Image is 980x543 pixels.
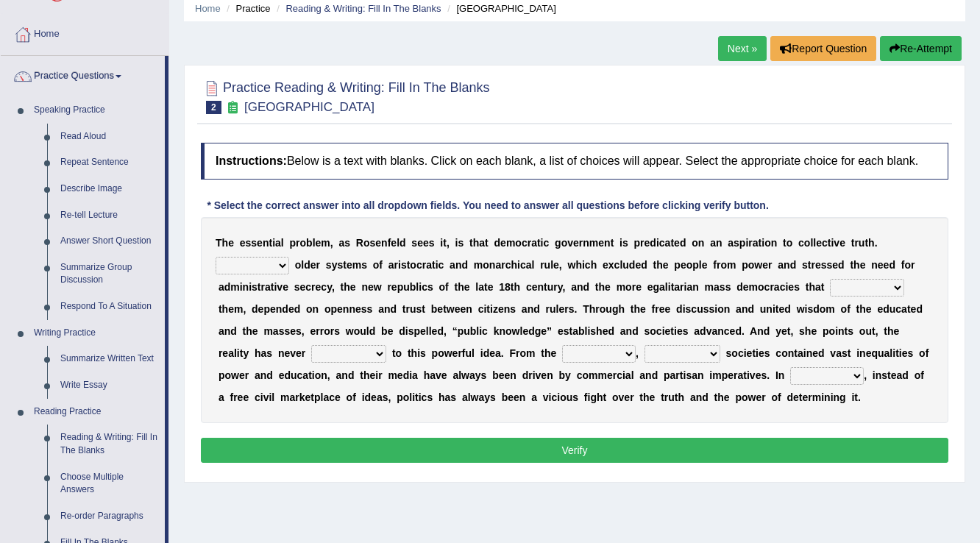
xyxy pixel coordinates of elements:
[391,281,397,293] b: e
[306,237,313,249] b: b
[599,281,606,293] b: h
[544,259,551,271] b: u
[244,100,374,114] small: [GEOGRAPHIC_DATA]
[526,259,532,271] b: a
[294,281,300,293] b: s
[243,281,249,293] b: n
[645,237,650,249] b: e
[537,237,541,249] b: t
[407,259,411,271] b: t
[263,237,269,249] b: n
[313,237,316,249] b: l
[573,237,579,249] b: e
[853,259,860,271] b: h
[332,281,335,293] b: ,
[622,237,628,249] b: s
[473,237,480,249] b: h
[804,237,811,249] b: o
[880,36,962,61] button: Re-Attempt
[225,101,241,115] small: Exam occurring question
[411,237,417,249] b: s
[511,281,514,293] b: t
[258,281,261,293] b: t
[511,259,517,271] b: h
[571,281,577,293] b: a
[397,237,400,249] b: l
[589,237,598,249] b: m
[854,237,858,249] b: r
[483,259,489,271] b: o
[501,259,505,271] b: r
[311,281,315,293] b: r
[798,237,804,249] b: c
[859,237,865,249] b: u
[316,259,320,271] b: r
[495,259,501,271] b: a
[475,281,478,293] b: l
[553,259,559,271] b: e
[478,281,484,293] b: a
[230,281,239,293] b: m
[455,281,458,293] b: t
[1,14,168,51] a: Home
[802,259,808,271] b: s
[261,281,265,293] b: r
[692,237,698,249] b: o
[771,237,778,249] b: n
[401,259,407,271] b: s
[544,237,550,249] b: c
[531,259,534,271] b: l
[650,237,656,249] b: d
[417,237,423,249] b: e
[850,259,853,271] b: t
[296,237,299,249] b: r
[748,237,752,249] b: r
[531,237,537,249] b: a
[790,259,797,271] b: d
[901,259,905,271] b: f
[561,237,568,249] b: o
[717,259,720,271] b: r
[541,237,544,249] b: i
[838,259,845,271] b: d
[575,259,582,271] b: h
[622,259,629,271] b: u
[438,259,444,271] b: c
[344,281,350,293] b: h
[544,281,547,293] b: t
[356,237,363,249] b: R
[787,237,793,249] b: o
[216,155,287,167] b: Instructions:
[808,259,812,271] b: t
[522,237,528,249] b: c
[281,237,284,249] b: l
[455,237,458,249] b: i
[368,281,374,293] b: e
[361,259,367,271] b: s
[54,294,165,320] a: Respond To A Situation
[347,259,352,271] b: e
[321,281,327,293] b: c
[831,237,834,249] b: i
[604,237,611,249] b: n
[305,281,311,293] b: c
[277,281,283,293] b: v
[720,259,727,271] b: o
[423,237,429,249] b: e
[553,281,557,293] b: r
[665,237,671,249] b: a
[783,237,787,249] b: t
[54,503,165,530] a: Re-order Paragraphs
[728,237,734,249] b: a
[778,259,784,271] b: a
[295,259,302,271] b: o
[583,237,589,249] b: n
[373,259,380,271] b: o
[410,281,416,293] b: b
[289,237,296,249] b: p
[397,281,404,293] b: p
[681,259,686,271] b: e
[265,281,271,293] b: a
[505,259,511,271] b: c
[591,259,597,271] b: h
